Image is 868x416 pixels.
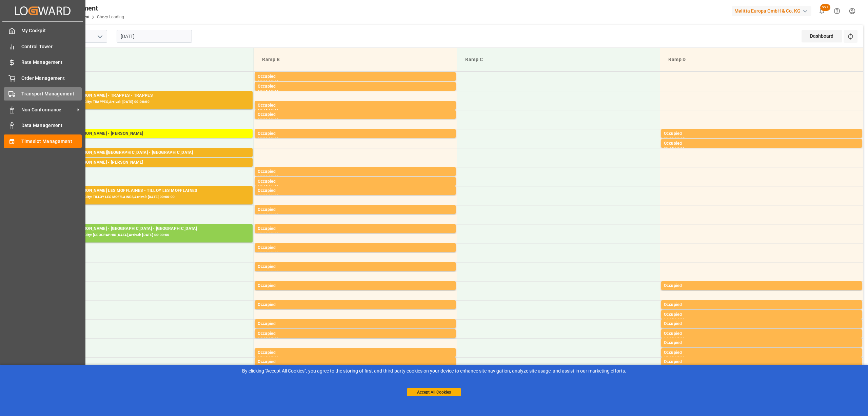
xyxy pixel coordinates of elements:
div: - [268,90,269,93]
button: open menu [95,31,105,42]
div: Pallets: 7,TU: 103,City: TRAPPES,Arrival: [DATE] 00:00:00 [55,99,250,105]
a: Rate Management [4,56,82,69]
div: Occupied [258,73,453,80]
div: - [674,289,675,292]
div: Ramp A [56,53,248,66]
div: 08:00 [258,80,268,83]
div: Transport [PERSON_NAME] - [PERSON_NAME] [55,130,250,137]
div: 13:15 [269,270,278,273]
div: 09:00 [269,109,278,112]
div: - [268,80,269,83]
div: 15:00 [269,337,278,340]
div: Transport [PERSON_NAME] - [PERSON_NAME] [55,159,250,166]
div: 14:45 [269,327,278,330]
div: Occupied [258,225,453,232]
a: My Cockpit [4,24,82,37]
div: 09:45 [675,137,685,140]
div: 14:30 [664,327,674,330]
div: Occupied [258,111,453,118]
div: - [268,251,269,254]
div: - [268,118,269,121]
div: 09:45 [664,147,674,150]
div: 09:15 [269,118,278,121]
div: - [268,194,269,197]
div: Occupied [664,349,859,356]
div: 14:30 [675,318,685,321]
div: Occupied [258,83,453,90]
div: Ramp D [666,53,857,66]
div: Occupied [664,311,859,318]
div: Occupied [258,302,453,308]
div: - [268,185,269,188]
div: 09:30 [258,137,268,140]
div: - [674,327,675,330]
div: Transport [PERSON_NAME] - [GEOGRAPHIC_DATA] - [GEOGRAPHIC_DATA] [55,225,250,232]
div: - [674,346,675,349]
div: Occupied [258,349,453,356]
div: 15:15 [675,346,685,349]
div: 13:45 [675,289,685,292]
button: Help Center [829,3,845,19]
div: 14:30 [258,327,268,330]
span: 99+ [820,4,830,11]
div: Occupied [258,321,453,327]
div: - [268,289,269,292]
div: 15:00 [664,346,674,349]
div: Ramp B [259,53,451,66]
div: 14:45 [258,337,268,340]
div: 08:15 [258,90,268,93]
div: 14:15 [664,318,674,321]
div: 11:45 [269,213,278,216]
div: Occupied [258,245,453,251]
button: Melitta Europa GmbH & Co. KG [732,4,814,17]
div: Pallets: 5,TU: 389,City: TILLOY LES MOFFLAINES,Arrival: [DATE] 00:00:00 [55,194,250,200]
div: 08:45 [258,109,268,112]
div: Pallets: 1,TU: 380,City: [GEOGRAPHIC_DATA],Arrival: [DATE] 00:00:00 [55,166,250,172]
div: - [268,337,269,340]
a: Control Tower [4,40,82,53]
div: 13:00 [258,270,268,273]
div: - [674,137,675,140]
div: 08:30 [269,90,278,93]
div: 11:00 [269,185,278,188]
div: Occupied [258,359,453,365]
span: Data Management [21,122,82,129]
div: 15:15 [664,356,674,359]
div: - [268,213,269,216]
div: 14:45 [664,337,674,340]
div: Occupied [258,330,453,337]
div: 13:45 [269,289,278,292]
div: 12:00 [258,232,268,235]
div: - [268,232,269,235]
div: Transport [PERSON_NAME] LES MOFFLAINES - TILLOY LES MOFFLAINES [55,187,250,194]
div: Occupied [258,130,453,137]
div: By clicking "Accept All Cookies”, you agree to the storing of first and third-party cookies on yo... [5,367,863,375]
span: Non Conformance [21,106,75,113]
div: - [268,308,269,311]
div: - [268,137,269,140]
div: Occupied [664,340,859,346]
div: 15:15 [258,356,268,359]
div: Pallets: 2,TU: 169,City: [GEOGRAPHIC_DATA],Arrival: [DATE] 00:00:00 [55,232,250,238]
div: Pallets: 1,TU: 74,City: [GEOGRAPHIC_DATA],Arrival: [DATE] 00:00:00 [55,156,250,162]
div: - [268,109,269,112]
div: 09:30 [664,137,674,140]
div: Ramp C [462,53,654,66]
div: - [268,356,269,359]
span: My Cockpit [21,27,82,34]
input: DD-MM-YYYY [117,30,192,43]
a: Data Management [4,119,82,132]
div: Occupied [258,264,453,270]
div: 15:00 [675,337,685,340]
div: Melitta Europa GmbH & Co. KG [732,6,811,16]
div: 14:00 [664,308,674,311]
div: - [674,318,675,321]
div: 10:45 [269,175,278,178]
div: 11:15 [269,194,278,197]
div: Occupied [664,321,859,327]
div: 12:30 [258,251,268,254]
div: 09:00 [258,118,268,121]
div: 15:30 [675,356,685,359]
div: - [674,147,675,150]
div: - [674,337,675,340]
